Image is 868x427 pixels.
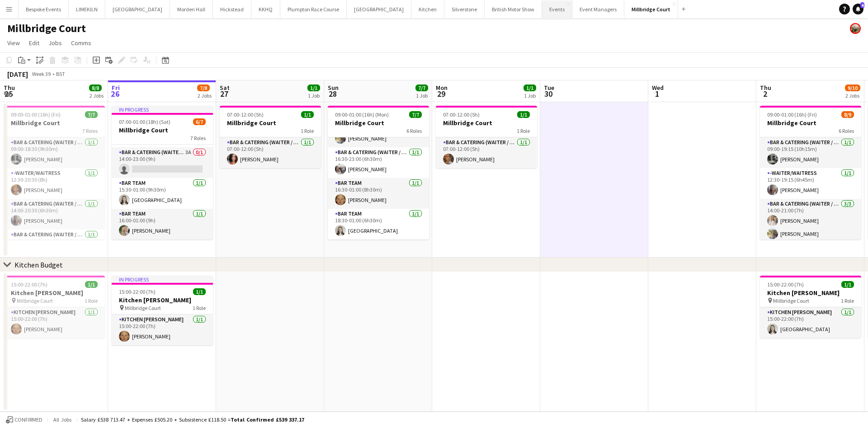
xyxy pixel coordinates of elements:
[767,111,817,118] span: 09:00-01:00 (16h) (Fri)
[524,84,536,91] span: 1/1
[328,147,429,178] app-card-role: Bar & Catering (Waiter / waitress)1/116:30-23:00 (6h30m)[PERSON_NAME]
[56,70,65,77] div: BST
[4,276,105,338] app-job-card: 15:00-22:00 (7h)1/1Kitchen [PERSON_NAME] Millbridge Court1 RoleKitchen [PERSON_NAME]1/115:00-22:0...
[112,106,213,239] div: In progress07:00-01:00 (18h) (Sat)6/7Millbridge Court7 Roles[PERSON_NAME]Bar & Catering (Waiter /...
[524,92,536,99] div: 1 Job
[853,4,863,14] a: 4
[860,2,864,8] span: 4
[760,276,861,338] div: 15:00-22:00 (7h)1/1Kitchen [PERSON_NAME] Millbridge Court1 RoleKitchen [PERSON_NAME]1/115:00-22:0...
[85,111,98,118] span: 7/7
[841,297,854,304] span: 1 Role
[415,84,428,91] span: 7/7
[52,416,73,423] span: All jobs
[328,119,429,127] h3: Millbridge Court
[542,89,554,99] span: 30
[71,39,91,47] span: Comms
[45,37,66,49] a: Jobs
[517,127,530,134] span: 1 Role
[308,92,320,99] div: 1 Job
[517,111,530,118] span: 1/1
[170,0,213,18] button: Morden Hall
[4,119,105,127] h3: Millbridge Court
[19,0,69,18] button: Bespoke Events
[112,276,213,345] app-job-card: In progress15:00-22:00 (7h)1/1Kitchen [PERSON_NAME] Millbridge Court1 RoleKitchen [PERSON_NAME]1/...
[7,39,20,47] span: View
[347,0,411,18] button: [GEOGRAPHIC_DATA]
[11,111,61,118] span: 09:00-01:00 (16h) (Fri)
[112,126,213,134] h3: Millbridge Court
[436,137,537,168] app-card-role: Bar & Catering (Waiter / waitress)1/107:00-12:00 (5h)[PERSON_NAME]
[14,260,63,269] div: Kitchen Budget
[4,307,105,338] app-card-role: Kitchen [PERSON_NAME]1/115:00-22:00 (7h)[PERSON_NAME]
[850,23,861,34] app-user-avatar: Staffing Manager
[220,84,230,92] span: Sat
[190,135,206,141] span: 7 Roles
[17,297,53,304] span: Millbridge Court
[4,289,105,297] h3: Kitchen [PERSON_NAME]
[5,415,44,425] button: Confirmed
[25,37,43,49] a: Edit
[760,307,861,338] app-card-role: Kitchen [PERSON_NAME]1/115:00-22:00 (7h)[GEOGRAPHIC_DATA]
[651,89,664,99] span: 1
[485,0,542,18] button: British Motor Show
[416,92,428,99] div: 1 Job
[841,111,854,118] span: 8/9
[220,106,321,168] app-job-card: 07:00-12:00 (5h)1/1Millbridge Court1 RoleBar & Catering (Waiter / waitress)1/107:00-12:00 (5h)[PE...
[81,416,304,423] div: Salary £538 713.47 + Expenses £505.20 + Subsistence £118.50 =
[227,111,264,118] span: 07:00-12:00 (5h)
[444,0,485,18] button: Silverstone
[328,209,429,239] app-card-role: Bar Team1/118:30-01:00 (6h30m)[GEOGRAPHIC_DATA]
[409,111,422,118] span: 7/7
[7,70,28,79] div: [DATE]
[85,297,98,304] span: 1 Role
[301,127,314,134] span: 1 Role
[82,127,98,134] span: 7 Roles
[328,106,429,239] app-job-card: 09:00-01:00 (16h) (Mon)7/7Millbridge Court6 RolesBar & Catering (Waiter / waitress)2/214:00-20:00...
[4,106,105,239] app-job-card: 09:00-01:00 (16h) (Fri)7/7Millbridge Court7 RolesBar & Catering (Waiter / waitress)1/109:00-18:30...
[845,92,860,99] div: 2 Jobs
[193,288,206,295] span: 1/1
[112,147,213,178] app-card-role: Bar & Catering (Waiter / waitress)3A0/114:00-23:00 (9h)
[434,89,448,99] span: 29
[542,0,572,18] button: Events
[760,168,861,199] app-card-role: -Waiter/Waitress1/112:30-19:15 (6h45m)[PERSON_NAME]
[119,118,170,125] span: 07:00-01:00 (18h) (Sat)
[544,84,554,92] span: Tue
[220,137,321,168] app-card-role: Bar & Catering (Waiter / waitress)1/107:00-12:00 (5h)[PERSON_NAME]
[213,0,251,18] button: Hickstead
[90,92,104,99] div: 2 Jobs
[4,199,105,230] app-card-role: Bar & Catering (Waiter / waitress)1/114:00-20:30 (6h30m)[PERSON_NAME]
[4,230,105,260] app-card-role: Bar & Catering (Waiter / waitress)1/114:00-22:30 (8h30m)
[85,281,98,288] span: 1/1
[760,137,861,168] app-card-role: Bar & Catering (Waiter / waitress)1/109:00-19:15 (10h15m)[PERSON_NAME]
[436,106,537,168] app-job-card: 07:00-12:00 (5h)1/1Millbridge Court1 RoleBar & Catering (Waiter / waitress)1/107:00-12:00 (5h)[PE...
[411,0,444,18] button: Kitchen
[105,0,170,18] button: [GEOGRAPHIC_DATA]
[4,37,24,49] a: View
[67,37,95,49] a: Comms
[760,119,861,127] h3: Millbridge Court
[112,314,213,345] app-card-role: Kitchen [PERSON_NAME]1/115:00-22:00 (7h)[PERSON_NAME]
[572,0,624,18] button: Event Managers
[112,296,213,304] h3: Kitchen [PERSON_NAME]
[14,417,42,423] span: Confirmed
[328,178,429,209] app-card-role: Bar Team1/116:30-01:00 (8h30m)[PERSON_NAME]
[767,281,804,288] span: 15:00-22:00 (7h)
[841,281,854,288] span: 1/1
[231,416,304,423] span: Total Confirmed £539 337.17
[251,0,280,18] button: KKHQ
[125,305,161,311] span: Millbridge Court
[301,111,314,118] span: 1/1
[218,89,230,99] span: 27
[845,84,860,91] span: 9/10
[110,89,120,99] span: 26
[112,84,120,92] span: Fri
[773,297,809,304] span: Millbridge Court
[69,0,105,18] button: LIMEKILN
[112,209,213,239] app-card-role: Bar Team1/116:00-01:00 (9h)[PERSON_NAME]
